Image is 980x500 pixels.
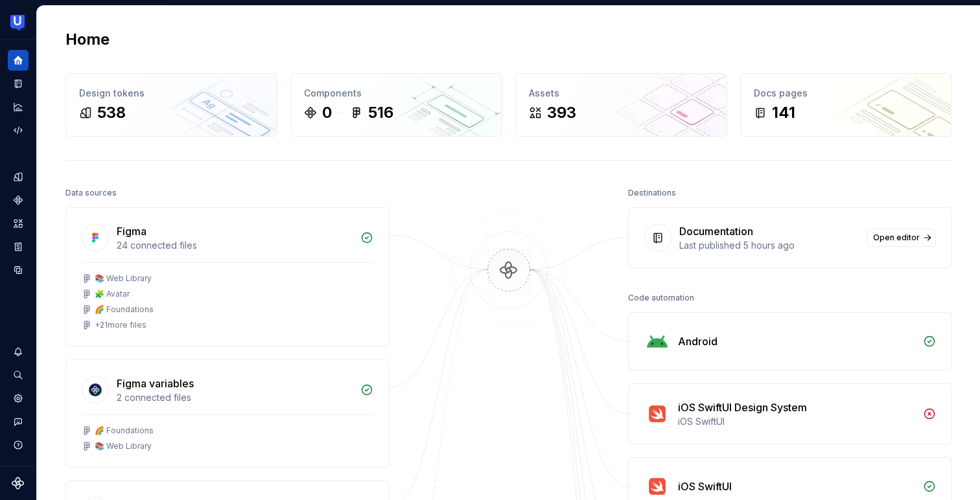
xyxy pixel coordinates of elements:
div: 393 [547,102,576,123]
img: 41adf70f-fc1c-4662-8e2d-d2ab9c673b1b.png [10,15,26,30]
a: Components0516 [290,73,502,137]
div: 141 [772,102,795,123]
div: Code automation [628,289,694,307]
div: 516 [368,102,393,123]
div: Data sources [65,184,117,202]
button: Search ⌘K [8,365,29,385]
a: Storybook stories [8,236,29,257]
a: Design tokens [8,166,29,187]
a: Home [8,50,29,71]
div: 2 connected files [117,391,353,404]
div: 538 [97,102,126,123]
a: Settings [8,388,29,409]
div: Figma variables [117,376,194,391]
div: 📚 Web Library [95,273,152,284]
a: Docs pages141 [740,73,952,137]
div: Docs pages [754,87,939,100]
a: Assets393 [515,73,727,137]
a: Assets [8,213,29,234]
div: Android [678,334,717,349]
svg: Supernova Logo [12,477,25,490]
a: Code automation [8,120,29,141]
a: Open editor [867,229,936,247]
a: Analytics [8,97,29,117]
a: Design tokens538 [65,73,277,137]
div: Components [304,87,489,100]
button: Contact support [8,411,29,432]
button: Notifications [8,341,29,362]
div: + 21 more files [95,320,146,330]
a: Data sources [8,260,29,280]
div: Destinations [628,184,676,202]
div: iOS SwiftUI Design System [678,400,807,415]
a: Documentation [8,73,29,94]
div: 🌈 Foundations [95,304,154,315]
div: 0 [322,102,332,123]
div: Figma [117,223,146,239]
div: Assets [529,87,714,100]
div: iOS SwiftUI [678,479,732,494]
div: iOS SwiftUI [678,415,915,428]
div: 📚 Web Library [95,441,152,451]
div: 🌈 Foundations [95,426,154,436]
a: Figma24 connected files📚 Web Library🧩 Avatar🌈 Foundations+21more files [65,207,390,347]
a: Figma variables2 connected files🌈 Foundations📚 Web Library [65,359,390,468]
span: Open editor [873,233,920,243]
div: Last published 5 hours ago [679,239,859,252]
div: 24 connected files [117,239,353,252]
h2: Home [65,29,110,50]
div: 🧩 Avatar [95,289,130,299]
a: Components [8,190,29,210]
div: Design tokens [79,87,264,100]
div: Documentation [679,223,753,239]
